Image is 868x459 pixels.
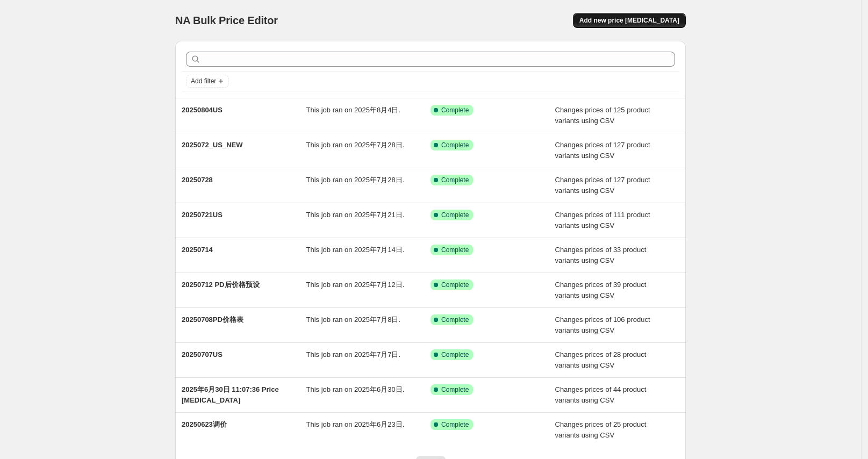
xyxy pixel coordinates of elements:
[441,350,469,359] span: Complete
[441,315,469,324] span: Complete
[555,385,647,404] span: Changes prices of 44 product variants using CSV
[306,420,405,428] span: This job ran on 2025年6月23日.
[182,281,260,289] span: 20250712 PD后价格预设
[182,350,223,358] span: 20250707US
[441,246,469,254] span: Complete
[573,13,686,28] button: Add new price [MEDICAL_DATA]
[441,385,469,394] span: Complete
[306,176,405,184] span: This job ran on 2025年7月28日.
[182,315,243,324] span: 20250708PD价格表
[555,211,650,230] span: Changes prices of 111 product variants using CSV
[182,420,227,428] span: 20250623调价
[579,16,679,25] span: Add new price [MEDICAL_DATA]
[441,176,469,184] span: Complete
[182,106,223,114] span: 20250804US
[555,141,650,160] span: Changes prices of 127 product variants using CSV
[555,281,647,299] span: Changes prices of 39 product variants using CSV
[555,176,650,195] span: Changes prices of 127 product variants using CSV
[306,211,405,219] span: This job ran on 2025年7月21日.
[306,281,405,289] span: This job ran on 2025年7月12日.
[555,246,647,264] span: Changes prices of 33 product variants using CSV
[441,281,469,289] span: Complete
[182,176,213,184] span: 20250728
[555,350,647,369] span: Changes prices of 28 product variants using CSV
[306,141,405,149] span: This job ran on 2025年7月28日.
[306,350,401,358] span: This job ran on 2025年7月7日.
[555,315,650,334] span: Changes prices of 106 product variants using CSV
[306,106,401,114] span: This job ran on 2025年8月4日.
[441,211,469,219] span: Complete
[182,385,279,404] span: 2025年6月30日 11:07:36 Price [MEDICAL_DATA]
[191,77,216,85] span: Add filter
[306,246,405,254] span: This job ran on 2025年7月14日.
[441,141,469,149] span: Complete
[182,211,223,219] span: 20250721US
[555,420,647,439] span: Changes prices of 25 product variants using CSV
[182,246,213,254] span: 20250714
[175,15,278,26] span: NA Bulk Price Editor
[186,75,229,88] button: Add filter
[441,106,469,114] span: Complete
[306,315,401,324] span: This job ran on 2025年7月8日.
[306,385,405,393] span: This job ran on 2025年6月30日.
[441,420,469,429] span: Complete
[182,141,242,149] span: 2025072_US_NEW
[555,106,650,125] span: Changes prices of 125 product variants using CSV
